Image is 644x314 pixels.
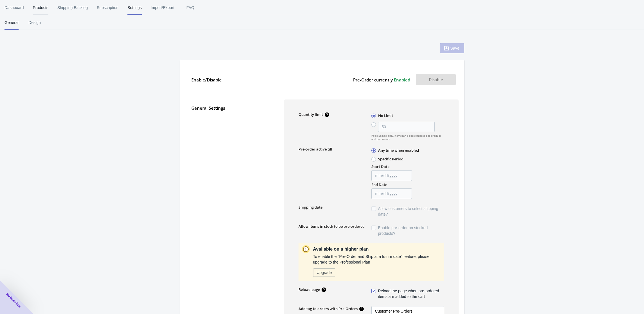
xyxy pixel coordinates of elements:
[299,287,320,292] label: Reload page
[191,105,273,111] label: General Settings
[313,268,336,277] button: Upgrade
[378,156,403,162] label: Specific Period
[299,147,371,152] label: Pre-order active till
[371,182,387,187] label: End Date
[183,0,198,15] span: FAQ
[57,0,88,15] span: Shipping Backlog
[378,225,444,236] span: Enable pre-order on stocked products?
[28,15,42,30] span: Design
[313,254,441,265] p: To enable the "Pre-Order and Ship at a future date" feature, please upgrade to the Professional Plan
[299,306,358,311] label: Add tag to orders with Pre-Orders
[317,270,332,275] span: Upgrade
[416,74,456,85] button: Disable
[191,77,273,83] label: Enable/Disable
[371,134,444,141] span: Positive nos. only. Items can be pre ordered per product and per variant.
[378,113,393,118] label: No Limit
[97,0,118,15] span: Subscription
[299,224,365,229] label: Allow items in stock to be pre-ordered
[394,77,410,83] span: Enabled
[299,205,322,210] label: Shipping date
[371,164,389,169] label: Start Date
[378,206,444,217] span: Allow customers to select shipping date?
[127,0,142,15] span: Settings
[378,288,444,299] span: Reload the page when pre-ordered items are added to the cart
[299,112,323,117] label: Quantity limit
[151,0,174,15] span: Import/Export
[378,148,419,153] label: Any time when enabled
[5,0,24,15] span: Dashboard
[5,15,19,30] span: General
[33,0,48,15] span: Products
[353,74,410,85] label: Pre-Order currently
[5,292,22,309] span: Subscribe
[313,246,441,253] p: Available on a higher plan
